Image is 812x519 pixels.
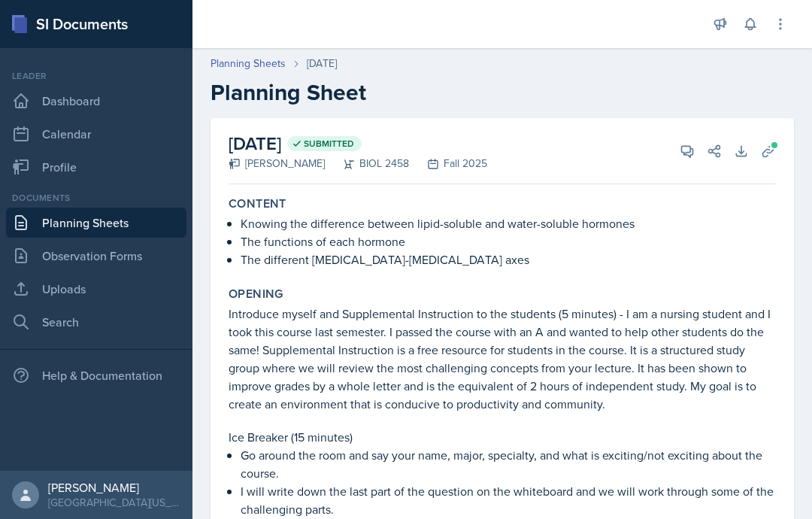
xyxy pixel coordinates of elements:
[229,196,286,211] label: Content
[48,495,180,510] div: [GEOGRAPHIC_DATA][US_STATE]
[307,56,337,71] div: [DATE]
[6,360,186,390] div: Help & Documentation
[304,138,354,150] span: Submitted
[325,156,409,171] div: BIOL 2458
[6,69,186,83] div: Leader
[229,156,325,171] div: [PERSON_NAME]
[6,274,186,304] a: Uploads
[241,446,776,482] p: Go around the room and say your name, major, specialty, and what is exciting/not exciting about t...
[241,214,776,232] p: Knowing the difference between lipid-soluble and water-soluble hormones
[6,119,186,149] a: Calendar
[6,241,186,271] a: Observation Forms
[48,480,180,495] div: [PERSON_NAME]
[6,208,186,238] a: Planning Sheets
[6,86,186,116] a: Dashboard
[211,79,794,106] h2: Planning Sheet
[6,152,186,182] a: Profile
[409,156,487,171] div: Fall 2025
[229,130,487,157] h2: [DATE]
[6,307,186,337] a: Search
[6,191,186,205] div: Documents
[241,250,776,269] p: The different [MEDICAL_DATA]-[MEDICAL_DATA] axes
[211,56,286,71] a: Planning Sheets
[241,232,776,250] p: The functions of each hormone
[229,428,776,446] p: Ice Breaker (15 minutes)
[241,482,776,518] p: I will write down the last part of the question on the whiteboard and we will work through some o...
[229,287,283,302] label: Opening
[229,305,776,413] p: Introduce myself and Supplemental Instruction to the students (5 minutes) - I am a nursing studen...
